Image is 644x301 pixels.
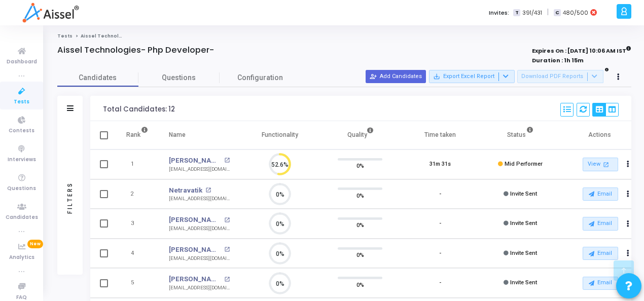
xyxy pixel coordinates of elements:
mat-icon: open_in_new [602,160,611,169]
nav: breadcrumb [57,33,631,40]
span: T [513,9,520,17]
td: 5 [116,268,159,298]
span: Configuration [237,72,283,83]
div: Name [169,129,186,140]
span: Invite Sent [510,250,537,256]
a: [PERSON_NAME] [169,245,222,255]
button: Email [583,277,618,290]
span: 0% [356,190,364,200]
td: 4 [116,239,159,269]
div: Filters [65,142,75,253]
mat-icon: open_in_new [224,277,230,282]
span: Invite Sent [510,279,537,286]
th: Functionality [240,121,320,149]
a: Netravatik [169,185,202,196]
div: Time taken [424,129,456,140]
th: Quality [320,121,400,149]
span: 0% [356,220,364,230]
mat-icon: person_add_alt [370,73,377,80]
button: Actions [621,158,635,172]
div: [EMAIL_ADDRESS][DOMAIN_NAME] [169,166,230,173]
span: Tests [14,98,29,106]
span: Mid Performer [505,161,543,167]
button: Actions [621,246,635,260]
td: 2 [116,179,159,209]
a: [PERSON_NAME] [169,215,222,225]
mat-icon: open_in_new [224,217,230,223]
div: Total Candidates: 12 [103,105,175,114]
div: 31m 31s [430,160,451,169]
strong: Duration : 1h 15m [532,56,584,64]
span: 0% [356,161,364,171]
div: [EMAIL_ADDRESS][DOMAIN_NAME] [169,255,230,262]
button: Email [583,187,618,201]
span: Interviews [8,156,36,164]
span: New [27,240,43,248]
div: [EMAIL_ADDRESS][DOMAIN_NAME] [169,195,230,203]
span: 0% [356,250,364,260]
button: Actions [621,187,635,201]
div: - [439,190,441,199]
th: Status [480,121,560,149]
span: Contests [9,127,34,135]
button: Export Excel Report [429,70,515,83]
span: Analytics [9,253,34,262]
a: Tests [57,33,73,39]
h4: Aissel Technologies- Php Developer- [57,45,214,55]
button: Email [583,217,618,230]
span: Invite Sent [510,220,537,227]
span: Questions [7,184,36,193]
mat-icon: open_in_new [224,158,230,163]
div: [EMAIL_ADDRESS][DOMAIN_NAME] [169,284,230,292]
label: Invites: [489,9,509,17]
a: View [583,158,618,171]
span: Aissel Technologies- Php Developer- [81,33,179,39]
span: 480/500 [563,9,588,17]
span: | [547,7,549,18]
img: logo [22,3,79,23]
td: 3 [116,209,159,239]
span: Dashboard [7,58,37,66]
button: Actions [621,217,635,231]
div: - [439,249,441,258]
span: 0% [356,279,364,289]
mat-icon: open_in_new [205,187,211,193]
div: - [439,219,441,228]
th: Actions [560,121,640,149]
span: Invite Sent [510,191,537,197]
td: 1 [116,149,159,179]
div: View Options [592,103,619,117]
span: Candidates [6,213,38,222]
button: Download PDF Reports [517,70,603,83]
button: Add Candidates [366,70,426,83]
span: 391/431 [522,9,542,17]
button: Email [583,247,618,260]
span: C [554,9,560,17]
a: [PERSON_NAME] [169,156,222,166]
mat-icon: open_in_new [224,247,230,252]
strong: Expires On : [DATE] 10:06 AM IST [532,44,631,55]
th: Rank [116,121,159,149]
mat-icon: save_alt [433,73,440,80]
span: Questions [138,72,220,83]
div: [EMAIL_ADDRESS][DOMAIN_NAME] [169,225,230,233]
span: Candidates [57,72,138,83]
div: - [439,279,441,287]
a: [PERSON_NAME] [169,274,222,284]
